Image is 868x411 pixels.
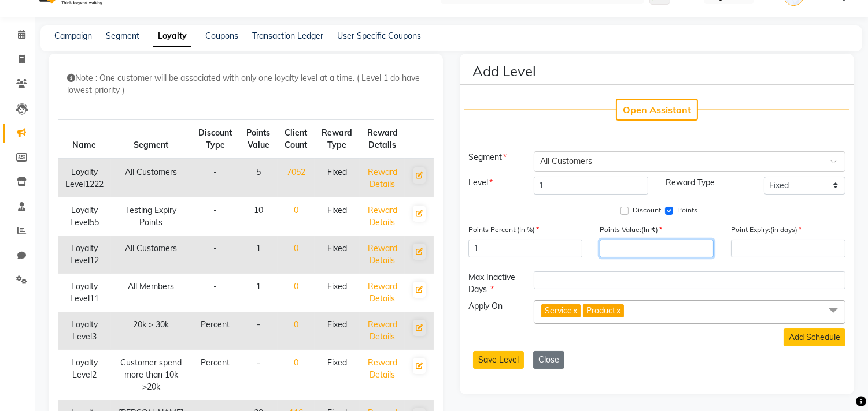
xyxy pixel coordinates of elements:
[191,274,239,312] td: -
[600,225,662,235] label: Points Value:(In ₹)
[106,31,139,41] a: Segment
[367,281,398,305] div: Reward Details
[337,31,421,41] a: User Specific Coupons
[460,177,526,195] div: Level
[633,205,661,215] label: Discount
[615,305,620,316] a: x
[239,350,278,400] td: -
[315,312,360,350] td: Fixed
[58,312,110,350] td: Loyalty Level3
[294,205,298,215] a: 0
[460,271,526,296] div: Max Inactive Days
[111,274,191,312] td: All Members
[239,120,278,159] th: Points Value
[191,350,239,400] td: Percent
[111,197,191,236] td: Testing Expiry Points
[572,305,577,316] a: x
[58,120,110,159] th: Name
[294,357,298,368] a: 0
[58,350,110,400] td: Loyalty Level2
[367,319,398,343] div: Reward Details
[315,159,360,197] td: Fixed
[153,26,191,47] a: Loyalty
[616,99,698,121] button: Open Assistant
[731,225,801,235] label: Point Expiry:(in days)
[586,305,615,316] span: Product
[294,243,298,253] a: 0
[58,159,110,197] td: Loyalty Level1222
[315,236,360,274] td: Fixed
[294,281,298,292] a: 0
[315,120,360,159] th: Reward Type
[67,72,424,96] p: Note : One customer will be associated with only one loyalty level at a time. ( Level 1 do have l...
[315,350,360,400] td: Fixed
[784,328,845,346] button: Add Schedule
[657,177,756,195] div: Reward Type
[205,31,238,41] a: Coupons
[623,104,691,115] span: Open Assistant
[239,236,278,274] td: 1
[111,236,191,274] td: All Customers
[315,274,360,312] td: Fixed
[111,159,191,197] td: All Customers
[111,312,191,350] td: 20k > 30k
[239,274,278,312] td: 1
[473,351,524,369] button: Save Level
[367,166,398,190] div: Reward Details
[58,274,110,312] td: Loyalty Level11
[191,312,239,350] td: Percent
[360,120,405,159] th: Reward Details
[545,305,572,316] span: Service
[191,120,239,159] th: Discount Type
[111,350,191,400] td: Customer spend more than 10k >20k
[191,236,239,274] td: -
[111,120,191,159] th: Segment
[54,31,92,41] a: Campaign
[191,197,239,236] td: -
[191,159,239,197] td: -
[58,197,110,236] td: Loyalty Level55
[367,357,398,381] div: Reward Details
[460,300,526,324] div: Apply On
[294,319,298,330] a: 0
[460,151,526,172] div: Segment
[677,205,697,215] label: Points
[315,197,360,236] td: Fixed
[367,204,398,229] div: Reward Details
[468,225,539,235] label: Points Percent:(In %)
[367,242,398,267] div: Reward Details
[58,236,110,274] td: Loyalty Level12
[287,167,305,177] a: 7052
[239,159,278,197] td: 5
[252,31,323,41] a: Transaction Ledger
[533,351,564,369] button: Close
[239,197,278,236] td: 10
[239,312,278,350] td: -
[278,120,315,159] th: Client Count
